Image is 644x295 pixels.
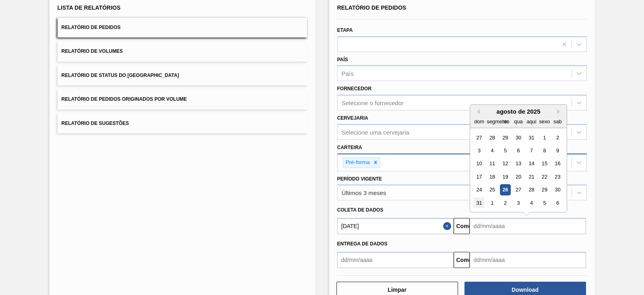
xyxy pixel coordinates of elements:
font: 14 [528,161,534,167]
button: Relatório de Volumes [58,42,307,61]
div: Escolha terça-feira, 2 de setembro de 2025 [500,197,510,208]
button: Próximo mês [557,109,563,114]
div: Escolha sábado, 9 de agosto de 2025 [552,145,563,156]
font: 7 [530,147,533,154]
font: 8 [543,147,546,154]
font: 27 [476,135,482,141]
font: 30 [515,135,521,141]
font: 24 [476,187,482,193]
font: Carteira [337,145,362,150]
font: Limpar [388,287,407,293]
div: Escolha sábado, 16 de agosto de 2025 [552,158,563,169]
font: 19 [502,174,508,180]
div: Escolha quinta-feira, 31 de julho de 2025 [526,132,537,143]
font: 1 [491,200,493,206]
div: Escolha sábado, 6 de setembro de 2025 [552,197,563,208]
div: Escolha quarta-feira, 27 de agosto de 2025 [513,185,524,195]
font: 28 [528,187,534,193]
div: Escolha quinta-feira, 21 de agosto de 2025 [526,171,537,182]
font: 28 [489,135,495,141]
input: dd/mm/aaaa [470,218,586,234]
font: 16 [555,161,560,167]
div: Escolha segunda-feira, 11 de agosto de 2025 [487,158,497,169]
font: 4 [491,147,493,154]
font: País [337,57,348,62]
div: Escolha segunda-feira, 28 de julho de 2025 [487,132,497,143]
div: Escolha sábado, 23 de agosto de 2025 [552,171,563,182]
font: segmento [487,118,509,125]
font: Download [512,287,539,293]
font: 21 [528,174,534,180]
div: Escolha sábado, 30 de agosto de 2025 [552,185,563,195]
div: Escolha sexta-feira, 8 de agosto de 2025 [539,145,550,156]
div: Escolha terça-feira, 26 de agosto de 2025 [500,185,510,195]
div: Escolha domingo, 3 de agosto de 2025 [474,145,485,156]
font: 12 [502,161,508,167]
button: Relatório de Sugestões [58,114,307,133]
div: Escolha sexta-feira, 15 de agosto de 2025 [539,158,550,169]
font: 13 [515,161,521,167]
input: dd/mm/aaaa [337,252,454,268]
div: Escolha segunda-feira, 1 de setembro de 2025 [487,197,497,208]
div: Escolha domingo, 24 de agosto de 2025 [474,185,485,195]
div: Escolha domingo, 31 de agosto de 2025 [474,197,485,208]
div: Escolha domingo, 17 de agosto de 2025 [474,171,485,182]
font: 31 [476,200,482,206]
font: 5 [504,147,507,154]
font: 3 [517,200,520,206]
div: Escolha sábado, 2 de agosto de 2025 [552,132,563,143]
font: Fornecedor [337,86,372,91]
font: 11 [489,161,495,167]
font: 30 [555,187,560,193]
font: Cervejaria [337,115,368,121]
font: 26 [502,187,508,193]
font: Relatório de Pedidos [337,4,407,11]
button: Comeu [454,218,470,234]
font: 2 [556,135,559,141]
font: aqui [526,118,536,125]
font: 17 [476,174,482,180]
font: Coleta de dados [337,207,384,213]
font: 6 [517,147,520,154]
button: Comeu [454,252,470,268]
font: 27 [515,187,521,193]
font: 6 [556,200,559,206]
div: Escolha quinta-feira, 28 de agosto de 2025 [526,185,537,195]
button: Relatório de Status do [GEOGRAPHIC_DATA] [58,66,307,85]
div: Escolha sexta-feira, 29 de agosto de 2025 [539,185,550,195]
div: Escolha sexta-feira, 5 de setembro de 2025 [539,197,550,208]
input: dd/mm/aaaa [337,218,454,234]
font: 29 [502,135,508,141]
div: mês 2025-08 [473,131,564,210]
font: 9 [556,147,559,154]
font: 2 [504,200,507,206]
div: Escolha quarta-feira, 3 de setembro de 2025 [513,197,524,208]
font: 15 [541,161,547,167]
div: Escolha quinta-feira, 4 de setembro de 2025 [526,197,537,208]
font: Pré-forma [346,159,370,165]
font: dom [474,118,484,125]
font: 23 [555,174,560,180]
div: Escolha segunda-feira, 25 de agosto de 2025 [487,185,497,195]
font: ter [502,118,508,125]
div: Escolha quarta-feira, 30 de julho de 2025 [513,132,524,143]
div: Escolha segunda-feira, 18 de agosto de 2025 [487,171,497,182]
div: Escolha quinta-feira, 14 de agosto de 2025 [526,158,537,169]
font: Relatório de Sugestões [62,120,129,126]
font: sexo [539,118,550,125]
input: dd/mm/aaaa [470,252,586,268]
button: Relatório de Pedidos Originados por Volume [58,89,307,109]
div: Escolha terça-feira, 19 de agosto de 2025 [500,171,510,182]
font: Relatório de Pedidos Originados por Volume [62,97,187,102]
button: Relatório de Pedidos [58,18,307,37]
font: 1 [543,135,546,141]
font: Etapa [337,27,353,33]
font: Últimos 3 meses [342,189,386,196]
font: 5 [543,200,546,206]
div: Escolha sexta-feira, 1 de agosto de 2025 [539,132,550,143]
button: Mês Anterior [474,109,480,114]
div: Escolha quarta-feira, 13 de agosto de 2025 [513,158,524,169]
font: agosto de 2025 [496,108,540,115]
font: 31 [528,135,534,141]
div: Escolha domingo, 10 de agosto de 2025 [474,158,485,169]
